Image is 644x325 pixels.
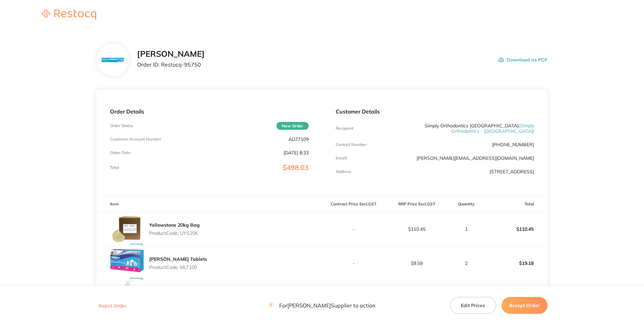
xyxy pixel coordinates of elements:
p: 2 [448,260,484,266]
th: RRP Price Excl. GST [385,196,448,212]
p: For [PERSON_NAME] Supplier to action [268,302,375,309]
th: Contract Price Excl. GST [322,196,385,212]
p: 1 [448,226,484,232]
p: Order ID: Restocq- 95750 [137,61,205,68]
p: [DATE] 8:33 [284,150,309,155]
p: Emaill [336,156,347,160]
button: Download as PDF [498,49,548,70]
img: NDhvbDEwdQ [110,246,144,280]
img: ZHNuMTRyZQ [110,212,144,246]
p: $19.18 [485,255,547,271]
th: Quantity [448,196,484,212]
a: Restocq logo [35,9,103,21]
p: Product Code: MLT100 [149,265,207,270]
p: Order Details [110,108,308,115]
p: $110.45 [385,226,448,232]
span: ( Simply Orthodontics - [GEOGRAPHIC_DATA] ) [451,123,534,134]
p: - [323,226,385,232]
p: - [323,260,385,266]
h2: [PERSON_NAME] [137,49,205,59]
span: $498.03 [283,163,309,172]
p: AD77109 [288,136,309,142]
p: Contact Number [336,142,367,147]
p: $110.45 [485,221,547,237]
a: Yellowstone 20kg Bag [149,222,200,228]
button: Edit Prices [450,297,496,314]
span: New Order [276,122,309,130]
p: Order Date [110,150,131,155]
p: Recipient [336,126,353,131]
p: Simply Orthodontics [GEOGRAPHIC_DATA] [402,123,534,134]
p: $9.59 [385,260,448,266]
th: Total [484,196,548,212]
p: [STREET_ADDRESS] [490,169,534,174]
button: Reject Order [96,303,128,309]
p: Total [110,165,119,170]
a: [PERSON_NAME][EMAIL_ADDRESS][DOMAIN_NAME] [417,155,534,161]
a: [PERSON_NAME] Tablets [149,256,207,262]
button: Accept Order [502,297,548,314]
p: Customer Account Number [110,137,161,142]
p: Product Code: UYS25K [149,230,200,236]
p: Order Status [110,123,133,128]
p: [PHONE_NUMBER] [492,142,534,147]
p: Address [336,169,351,174]
p: Customer Details [336,108,534,115]
th: Item [96,196,322,212]
img: eDduZHU0cA [110,280,144,314]
img: Restocq logo [35,9,103,20]
img: N3hiYW42Mg [102,58,124,62]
